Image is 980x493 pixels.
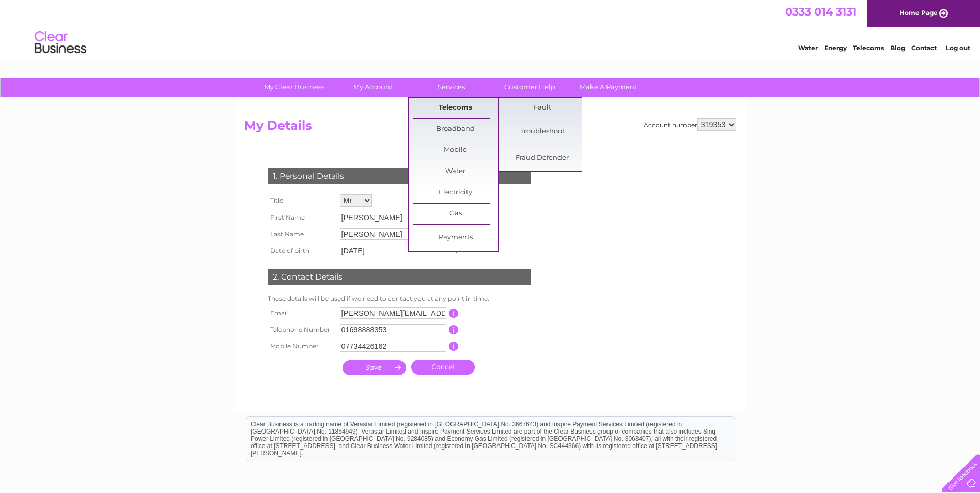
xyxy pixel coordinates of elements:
a: Energy [824,44,847,52]
th: Mobile Number [265,338,337,355]
th: Last Name [265,226,337,242]
div: Clear Business is a trading name of Verastar Limited (registered in [GEOGRAPHIC_DATA] No. 3667643... [246,6,735,50]
th: First Name [265,209,337,226]
a: Water [798,44,818,52]
div: 2. Contact Details [268,269,531,285]
a: Water [413,161,498,182]
th: Email [265,305,337,321]
a: Blog [890,44,905,52]
a: My Clear Business [252,78,337,97]
a: My Account [330,78,415,97]
a: Telecoms [853,44,884,52]
a: Gas [413,204,498,224]
a: Make A Payment [566,78,651,97]
a: Log out [946,44,970,52]
a: Contact [911,44,937,52]
td: These details will be used if we need to contact you at any point in time. [265,292,534,305]
a: Cancel [411,360,475,375]
img: logo.png [34,27,87,58]
a: Mobile [413,140,498,161]
a: Electricity [413,182,498,203]
a: Broadband [413,119,498,140]
h2: My Details [244,118,736,138]
th: Title [265,192,337,209]
input: Submit [343,360,406,375]
input: Information [449,325,459,334]
th: Telephone Number [265,321,337,338]
a: Telecoms [413,98,498,118]
a: Fraud Defender [500,148,585,168]
a: Fault [500,98,585,118]
th: Date of birth [265,242,337,259]
a: Customer Help [487,78,572,97]
div: 1. Personal Details [268,168,531,184]
a: Services [409,78,494,97]
input: Information [449,309,459,318]
input: Information [449,342,459,351]
a: Troubleshoot [500,121,585,142]
div: Account number [644,118,736,131]
a: Payments [413,227,498,248]
a: 0333 014 3131 [785,5,857,18]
